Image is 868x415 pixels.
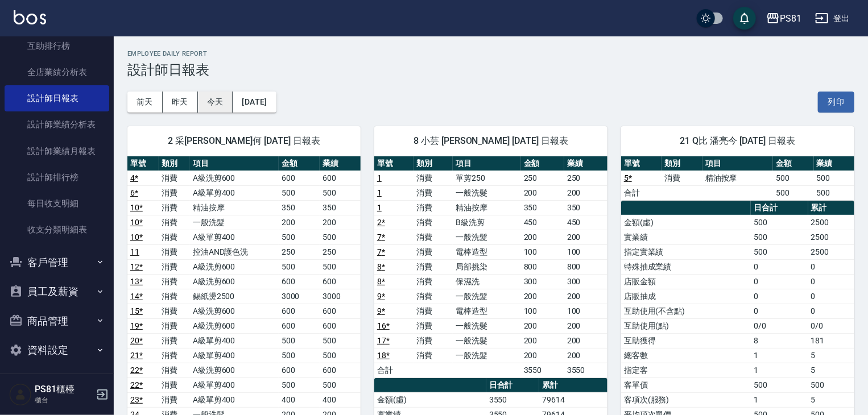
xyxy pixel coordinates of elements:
table: a dense table [621,156,854,201]
td: 250 [320,244,361,259]
td: 消費 [159,230,190,244]
td: A級單剪400 [190,377,279,392]
td: 消費 [159,244,190,259]
td: 600 [320,274,361,289]
td: 消費 [159,348,190,363]
td: 500 [808,377,854,392]
img: Logo [14,10,46,24]
td: 合計 [374,363,414,377]
td: 電棒造型 [453,304,521,318]
th: 類別 [662,156,702,171]
td: 3550 [564,363,607,377]
td: 消費 [414,333,453,348]
td: 500 [751,230,808,244]
td: 店販金額 [621,274,751,289]
th: 業績 [320,156,361,171]
td: 500 [814,171,855,185]
td: 400 [320,392,361,407]
td: 500 [320,230,361,244]
td: B級洗剪 [453,215,521,230]
td: 350 [320,200,361,215]
th: 單號 [127,156,159,171]
td: 600 [279,363,320,377]
td: 200 [521,230,564,244]
a: 1 [377,203,382,212]
td: 消費 [159,318,190,333]
td: 客單價 [621,377,751,392]
td: 消費 [414,244,453,259]
td: 350 [521,200,564,215]
td: 500 [320,185,361,200]
th: 業績 [564,156,607,171]
td: A級單剪400 [190,230,279,244]
td: 350 [279,200,320,215]
th: 單號 [621,156,662,171]
td: A級單剪400 [190,348,279,363]
td: 精油按摩 [453,200,521,215]
td: 消費 [159,333,190,348]
td: A級洗剪600 [190,259,279,274]
td: 消費 [414,289,453,304]
td: 消費 [414,215,453,230]
td: 500 [751,377,808,392]
th: 項目 [453,156,521,171]
td: 金額(虛) [621,215,751,230]
td: 消費 [662,171,702,185]
button: 昨天 [163,92,198,113]
td: 一般洗髮 [453,230,521,244]
td: 100 [564,304,607,318]
td: 300 [564,274,607,289]
p: 櫃台 [35,395,93,405]
button: [DATE] [233,92,276,113]
td: 200 [564,333,607,348]
td: 互助使用(點) [621,318,751,333]
th: 金額 [773,156,813,171]
td: 3000 [320,289,361,304]
div: PS81 [780,11,801,26]
td: 一般洗髮 [453,289,521,304]
a: 1 [377,188,382,197]
td: 600 [320,363,361,377]
td: 消費 [159,185,190,200]
td: 200 [279,215,320,230]
a: 設計師業績分析表 [5,111,109,138]
td: 2500 [808,230,854,244]
td: 消費 [159,392,190,407]
td: 3550 [486,392,539,407]
th: 項目 [702,156,773,171]
td: 合計 [621,185,662,200]
td: A級洗剪600 [190,318,279,333]
button: 今天 [198,92,233,113]
td: 500 [320,348,361,363]
td: 一般洗髮 [190,215,279,230]
td: 200 [521,348,564,363]
button: 客戶管理 [5,248,109,277]
td: 500 [773,185,813,200]
td: 200 [564,289,607,304]
td: 200 [564,185,607,200]
td: 錫紙燙2500 [190,289,279,304]
td: 200 [564,318,607,333]
td: 600 [320,304,361,318]
td: 消費 [414,200,453,215]
td: 一般洗髮 [453,333,521,348]
td: 250 [564,171,607,185]
td: 5 [808,348,854,363]
td: 600 [320,171,361,185]
td: 100 [564,244,607,259]
td: 控油AND護色洗 [190,244,279,259]
td: 消費 [414,259,453,274]
td: 總客數 [621,348,751,363]
a: 收支分類明細表 [5,217,109,243]
td: 互助使用(不含點) [621,304,751,318]
td: 0 [808,274,854,289]
td: 250 [279,244,320,259]
button: save [733,7,756,30]
td: A級洗剪600 [190,274,279,289]
td: 200 [564,348,607,363]
a: 1 [377,173,382,182]
td: 600 [320,318,361,333]
td: 保濕洗 [453,274,521,289]
td: 消費 [414,348,453,363]
td: 100 [521,304,564,318]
